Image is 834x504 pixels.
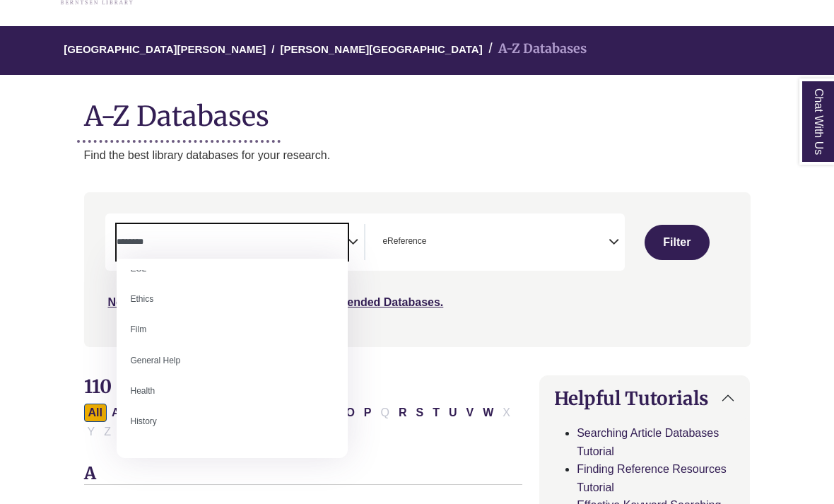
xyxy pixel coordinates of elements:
[462,404,478,422] button: Filter Results V
[478,404,498,422] button: Filter Results W
[84,192,751,346] nav: Search filters
[117,346,348,376] li: General Help
[483,39,587,59] li: A-Z Databases
[84,464,523,485] h3: A
[577,463,727,493] a: Finding Reference Resources Tutorial
[117,406,348,437] li: History
[84,404,107,422] button: All
[84,26,751,75] nav: breadcrumb
[117,376,348,406] li: Health
[84,406,516,437] div: Alpha-list to filter by first letter of database name
[84,89,751,132] h1: A-Z Databases
[540,376,749,421] button: Helpful Tutorials
[64,41,266,55] a: [GEOGRAPHIC_DATA][PERSON_NAME]
[429,238,435,249] textarea: Search
[377,235,426,248] li: eReference
[107,404,124,422] button: Filter Results A
[108,296,444,308] a: Not sure where to start? Check our Recommended Databases.
[360,404,376,422] button: Filter Results P
[382,235,426,248] span: eReference
[117,315,348,345] li: Film
[117,284,348,315] li: Ethics
[117,238,348,249] textarea: Search
[281,41,483,55] a: [PERSON_NAME][GEOGRAPHIC_DATA]
[412,404,428,422] button: Filter Results S
[645,225,710,260] button: Submit for Search Results
[428,404,444,422] button: Filter Results T
[341,404,358,422] button: Filter Results O
[577,427,719,457] a: Searching Article Databases Tutorial
[394,404,411,422] button: Filter Results R
[84,375,208,398] span: 110 Databases
[445,404,462,422] button: Filter Results U
[84,146,751,165] p: Find the best library databases for your research.
[117,437,348,467] li: K-12 Databases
